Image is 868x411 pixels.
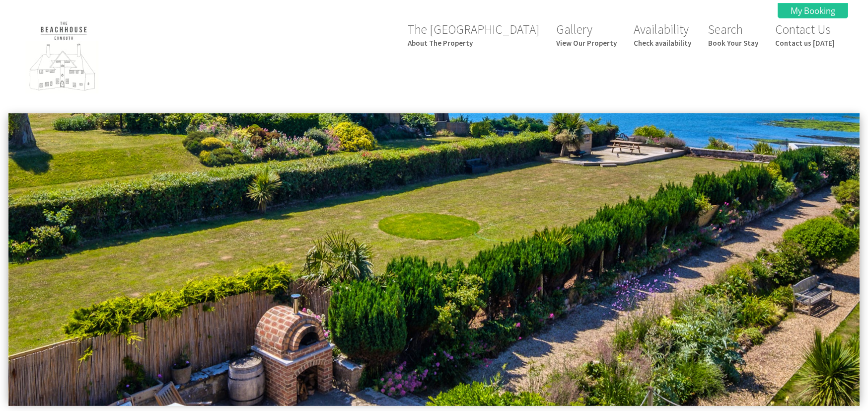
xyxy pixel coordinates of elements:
[708,21,758,48] a: SearchBook Your Stay
[778,3,848,18] a: My Booking
[14,17,113,98] img: The Beach House Exmouth
[556,38,617,48] small: View Our Property
[775,38,835,48] small: Contact us [DATE]
[634,21,691,48] a: AvailabilityCheck availability
[408,21,539,48] a: The [GEOGRAPHIC_DATA]About The Property
[634,38,691,48] small: Check availability
[708,38,758,48] small: Book Your Stay
[408,38,539,48] small: About The Property
[775,21,835,48] a: Contact UsContact us [DATE]
[556,21,617,48] a: GalleryView Our Property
